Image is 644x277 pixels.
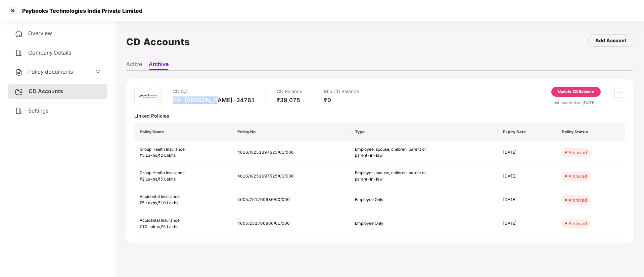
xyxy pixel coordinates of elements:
[615,89,625,95] span: ellipsis
[140,194,227,200] div: Accidental Insurance
[18,7,142,14] div: Paybooks Technologies India Private Limited
[15,30,23,38] img: svg+xml;base64,PHN2ZyB4bWxucz0iaHR0cDovL3d3dy53My5vcmcvMjAwMC9zdmciIHdpZHRoPSIyNCIgaGVpZ2h0PSIyNC...
[29,88,63,94] span: CD Accounts
[28,49,71,56] span: Company Details
[140,200,158,205] span: ₹5 Lakhs ,
[161,224,178,229] span: ₹5 Lakhs
[158,200,178,205] span: ₹10 Lakhs
[232,188,350,212] td: 4005/251760986/00/000
[355,170,429,183] div: Employee, spouse, children, parent or parent-in-law
[558,89,594,95] div: Update CD Balance
[324,87,359,96] div: Min CD Balance
[140,170,227,176] div: Group Health Insurance
[149,61,169,70] li: Archive
[498,188,556,212] td: [DATE]
[173,96,255,104] div: CD-[PERSON_NAME]-24761
[568,220,587,227] div: Archived
[138,92,158,99] img: icici.png
[498,141,556,165] td: [DATE]
[232,123,350,141] th: Policy No
[498,212,556,236] td: [DATE]
[498,123,556,141] th: Expiry Date
[232,141,350,165] td: 4016/X/251697525/01/000
[134,113,625,119] div: Linked Policies
[15,49,23,57] img: svg+xml;base64,PHN2ZyB4bWxucz0iaHR0cDovL3d3dy53My5vcmcvMjAwMC9zdmciIHdpZHRoPSIyNCIgaGVpZ2h0PSIyNC...
[15,107,23,115] img: svg+xml;base64,PHN2ZyB4bWxucz0iaHR0cDovL3d3dy53My5vcmcvMjAwMC9zdmciIHdpZHRoPSIyNCIgaGVpZ2h0PSIyNC...
[277,87,302,96] div: CD Balance
[595,37,626,44] div: Add Account
[140,177,158,182] span: ₹2 Lakhs ,
[134,123,232,141] th: Policy Name
[15,68,23,76] img: svg+xml;base64,PHN2ZyB4bWxucz0iaHR0cDovL3d3dy53My5vcmcvMjAwMC9zdmciIHdpZHRoPSIyNCIgaGVpZ2h0PSIyNC...
[568,149,587,156] div: Archived
[355,197,429,203] div: Employee Only
[126,34,190,49] h1: CD Accounts
[355,146,429,159] div: Employee, spouse, children, parent or parent-in-law
[556,123,625,141] th: Policy Status
[232,164,350,188] td: 4016/X/251697525/00/000
[277,96,302,104] div: ₹39,075
[15,88,23,96] img: svg+xml;base64,PHN2ZyB3aWR0aD0iMjUiIGhlaWdodD0iMjQiIHZpZXdCb3g9IjAgMCAyNSAyNCIgZmlsbD0ibm9uZSIgeG...
[126,61,142,70] li: Active
[551,99,625,106] div: Last updated on [DATE]
[568,197,587,203] div: Archived
[140,217,227,224] div: Accidental Insurance
[95,69,101,74] span: down
[28,68,73,75] span: Policy documents
[614,87,625,97] button: ellipsis
[173,87,255,96] div: CD A/c
[28,30,52,37] span: Overview
[498,164,556,188] td: [DATE]
[568,173,587,180] div: Archived
[28,107,48,114] span: Settings
[158,153,176,158] span: ₹2 Lakhs
[350,123,498,141] th: Type
[140,146,227,153] div: Group Health Insurance
[158,177,176,182] span: ₹5 Lakhs
[140,224,161,229] span: ₹10 Lakhs ,
[324,96,359,104] div: ₹0
[355,220,429,227] div: Employee Only
[232,212,350,236] td: 4005/251760986/01/000
[140,153,158,158] span: ₹5 Lakhs ,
